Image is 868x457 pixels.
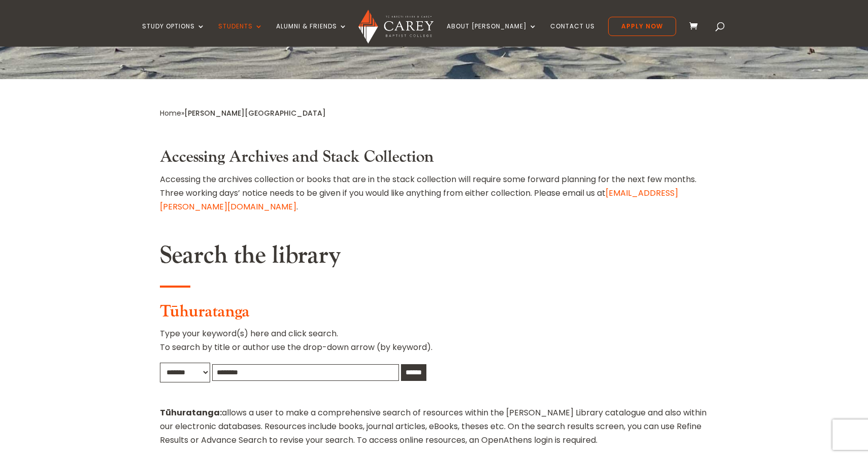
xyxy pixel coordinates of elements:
[184,108,326,118] span: [PERSON_NAME][GEOGRAPHIC_DATA]
[160,407,222,418] strong: Tūhuratanga:
[447,23,537,47] a: About [PERSON_NAME]
[218,23,263,47] a: Students
[358,10,433,44] img: Carey Baptist College
[160,108,326,118] span: »
[142,23,205,47] a: Study Options
[608,17,676,36] a: Apply Now
[160,241,708,275] h2: Search the library
[276,23,347,47] a: Alumni & Friends
[160,327,708,362] p: Type your keyword(s) here and click search. To search by title or author use the drop-down arrow ...
[160,302,708,327] h3: Tūhuratanga
[160,108,181,118] a: Home
[160,172,708,214] p: Accessing the archives collection or books that are in the stack collection will require some for...
[550,23,595,47] a: Contact Us
[160,148,708,172] h3: Accessing Archives and Stack Collection
[160,406,708,447] p: allows a user to make a comprehensive search of resources within the [PERSON_NAME] Library catalo...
